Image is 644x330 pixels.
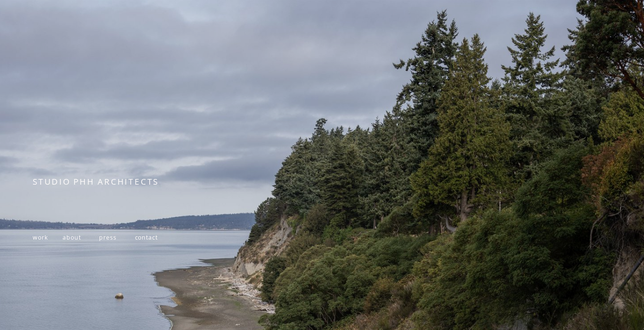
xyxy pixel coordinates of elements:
a: contact [135,233,158,241]
span: STUDIO PHH ARCHITECTS [33,176,159,187]
a: about [63,233,81,241]
a: work [33,233,48,241]
a: press [99,233,116,241]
